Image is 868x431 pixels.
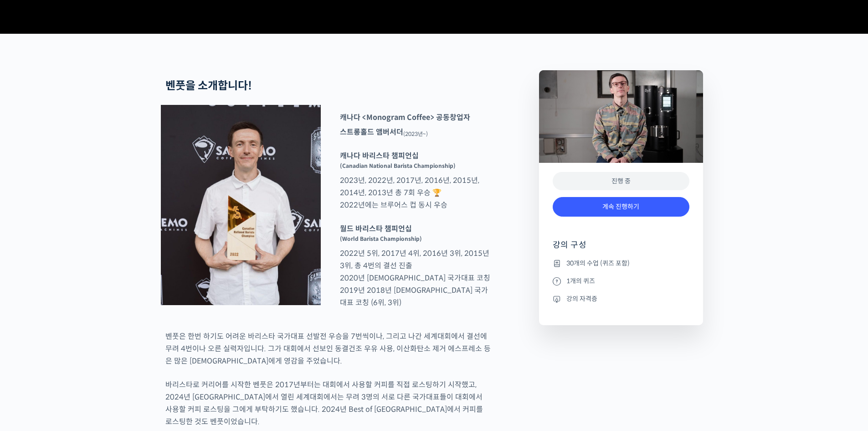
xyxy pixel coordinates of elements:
[29,303,34,310] span: 홈
[553,239,689,258] h4: 강의 구성
[165,330,491,367] p: 벤풋은 한번 하기도 어려운 바리스타 국가대표 선발전 우승을 7번씩이나, 그리고 나간 세계대회에서 결선에 무려 4번이나 오른 실력자입니다. 그가 대회에서 선보인 동결건조 우유 ...
[335,223,495,309] p: 2022년 5위, 2017년 4위, 2016년 3위, 2015년 3위, 총 4번의 결선 진출 2020년 [DEMOGRAPHIC_DATA] 국가대표 코칭 2019년 2018년 ...
[335,150,495,211] p: 2023년, 2022년, 2017년, 2016년, 2015년, 2014년, 2013년 총 7회 우승 🏆 2022년에는 브루어스 컵 동시 우승
[165,79,491,93] h2: 벤풋을 소개합니다!
[553,275,689,286] li: 1개의 퀴즈
[553,197,689,217] a: 계속 진행하기
[3,289,60,312] a: 홈
[165,379,491,428] p: 바리스타로 커리어를 시작한 벤풋은 2017년부터는 대회에서 사용할 커피를 직접 로스팅하기 시작했고, 2024년 [GEOGRAPHIC_DATA]에서 열린 세계대회에서는 무려 3...
[60,289,118,312] a: 대화
[553,293,689,304] li: 강의 자격증
[340,127,403,137] strong: 스트롱홀드 앰버서더
[340,224,412,234] strong: 월드 바리스타 챔피언십
[118,289,175,312] a: 설정
[340,162,456,169] sup: (Canadian National Barista Championship)
[141,303,152,310] span: 설정
[403,130,428,137] sub: (2023년~)
[553,172,689,191] div: 진행 중
[340,151,419,161] strong: 캐나다 바리스타 챔피언십
[340,235,422,242] sup: (World Barista Championship)
[553,258,689,269] li: 30개의 수업 (퀴즈 포함)
[340,113,470,122] strong: 캐나다 <Monogram Coffee> 공동창업자
[83,303,94,311] span: 대화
